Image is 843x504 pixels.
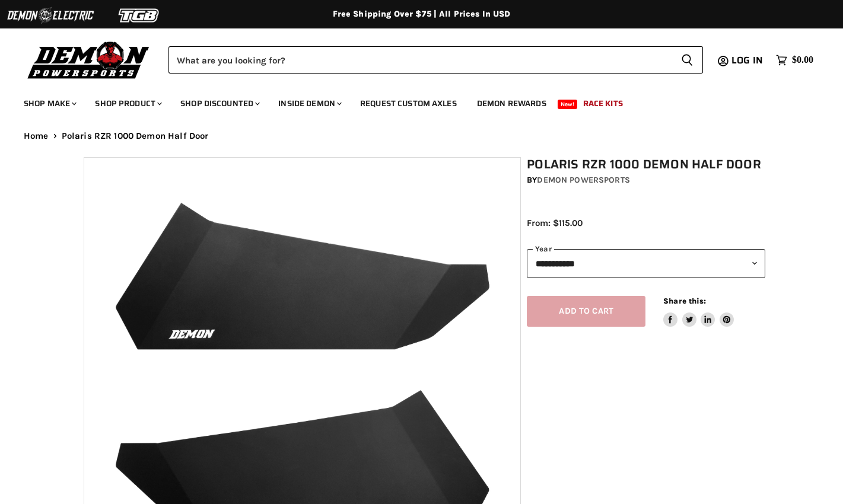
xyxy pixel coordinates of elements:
[24,39,154,81] img: Demon Powersports
[574,91,632,116] a: Race Kits
[527,218,583,228] span: From: $115.00
[558,100,578,109] span: New!
[24,131,49,141] a: Home
[86,91,169,116] a: Shop Product
[663,296,706,305] span: Share this:
[15,87,810,116] ul: Main menu
[726,55,770,66] a: Log in
[168,46,703,74] form: Product
[6,4,95,27] img: Demon Electric Logo 2
[171,91,267,116] a: Shop Discounted
[527,249,765,278] select: year
[62,131,209,141] span: Polaris RZR 1000 Demon Half Door
[95,4,184,27] img: TGB Logo 2
[168,46,672,74] input: Search
[468,91,555,116] a: Demon Rewards
[351,91,466,116] a: Request Custom Axles
[527,157,765,172] h1: Polaris RZR 1000 Demon Half Door
[672,46,703,74] button: Search
[15,91,84,116] a: Shop Make
[527,174,765,187] div: by
[663,296,734,327] aside: Share this:
[792,55,813,66] span: $0.00
[269,91,349,116] a: Inside Demon
[537,175,629,185] a: Demon Powersports
[770,52,819,69] a: $0.00
[731,53,763,68] span: Log in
